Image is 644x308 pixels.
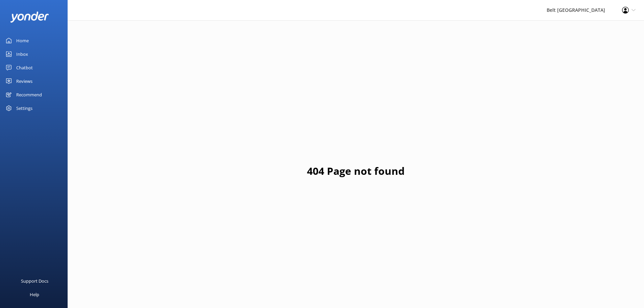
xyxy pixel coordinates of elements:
[16,47,28,61] div: Inbox
[16,88,42,101] div: Recommend
[16,61,33,74] div: Chatbot
[10,11,49,23] img: yonder-white-logo.png
[30,288,39,301] div: Help
[307,163,405,179] h1: 404 Page not found
[21,274,48,288] div: Support Docs
[16,101,32,115] div: Settings
[16,74,32,88] div: Reviews
[16,34,29,47] div: Home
